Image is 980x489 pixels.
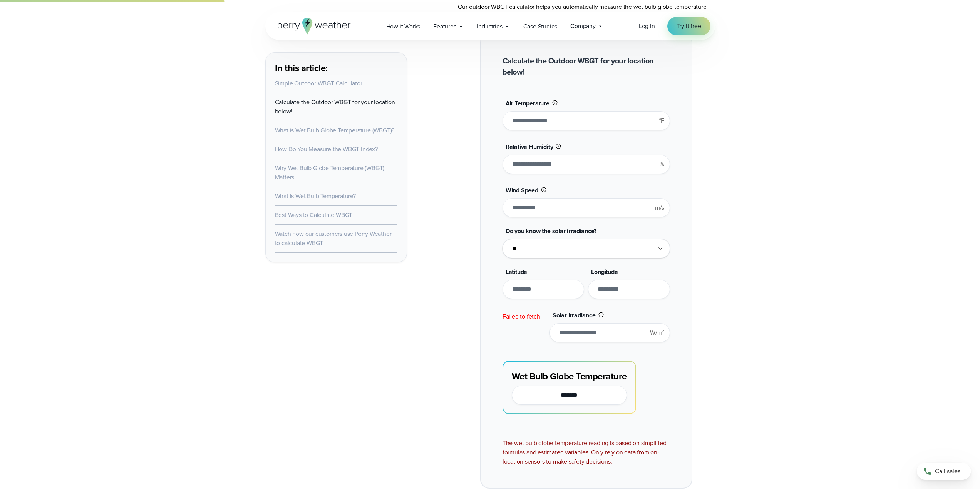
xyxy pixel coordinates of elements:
span: Longitude [591,267,618,276]
a: Calculate the Outdoor WBGT for your location below! [275,98,395,116]
a: Log in [639,22,655,31]
span: How it Works [386,22,420,31]
span: Solar Irradiance [553,311,596,320]
div: The wet bulb globe temperature reading is based on simplified formulas and estimated variables. O... [503,439,670,466]
span: Air Temperature [506,99,549,108]
a: Watch how our customers use Perry Weather to calculate WBGT [275,229,392,247]
a: How it Works [380,18,427,34]
span: Features [433,22,456,31]
h2: Calculate the Outdoor WBGT for your location below! [503,55,670,78]
a: Case Studies [517,18,564,34]
span: Try it free [677,22,701,31]
a: Why Wet Bulb Globe Temperature (WBGT) Matters [275,164,385,182]
a: Best Ways to Calculate WBGT [275,210,353,219]
a: How Do You Measure the WBGT Index? [275,145,378,154]
span: Industries [477,22,503,31]
a: What is Wet Bulb Temperature? [275,192,356,200]
a: Simple Outdoor WBGT Calculator [275,79,362,88]
span: Failed to fetch [503,312,540,321]
span: Wind Speed [506,186,538,195]
span: Log in [639,22,655,30]
span: Latitude [506,267,527,276]
a: What is Wet Bulb Globe Temperature (WBGT)? [275,126,395,135]
p: Our outdoor WBGT calculator helps you automatically measure the wet bulb globe temperature quickl... [458,2,715,21]
h3: In this article: [275,62,397,74]
span: Do you know the solar irradiance? [506,227,596,235]
a: Call sales [917,463,971,480]
span: Call sales [935,467,960,476]
span: Case Studies [523,22,558,31]
span: Company [570,22,596,31]
a: Try it free [667,17,710,35]
span: Relative Humidity [506,142,553,151]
